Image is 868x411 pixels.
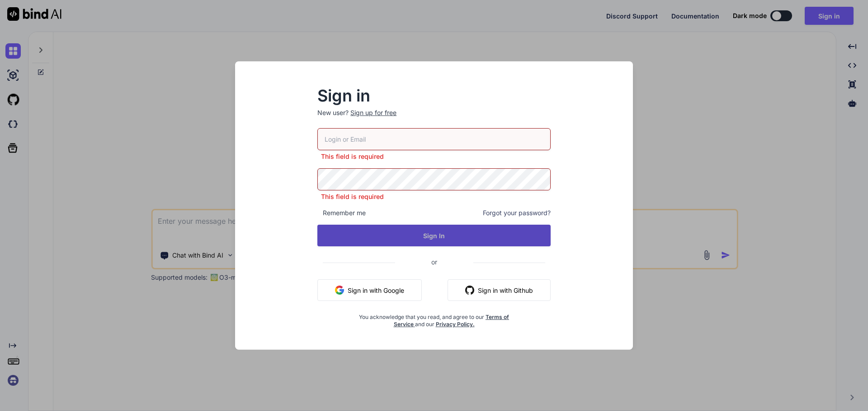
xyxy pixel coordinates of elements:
[465,286,474,295] img: github
[350,108,396,117] div: Sign up for free
[483,208,551,217] span: Forgot your password?
[317,128,551,150] input: Login or Email
[317,88,551,103] h2: Sign in
[317,225,551,246] button: Sign In
[356,308,512,328] div: You acknowledge that you read, and agree to our and our
[395,251,473,273] span: or
[317,279,422,301] button: Sign in with Google
[394,314,509,328] a: Terms of Service
[317,192,551,201] p: This field is required
[317,108,551,128] p: New user?
[317,152,551,161] p: This field is required
[335,286,344,295] img: google
[317,208,366,217] span: Remember me
[448,279,551,301] button: Sign in with Github
[436,321,475,328] a: Privacy Policy.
